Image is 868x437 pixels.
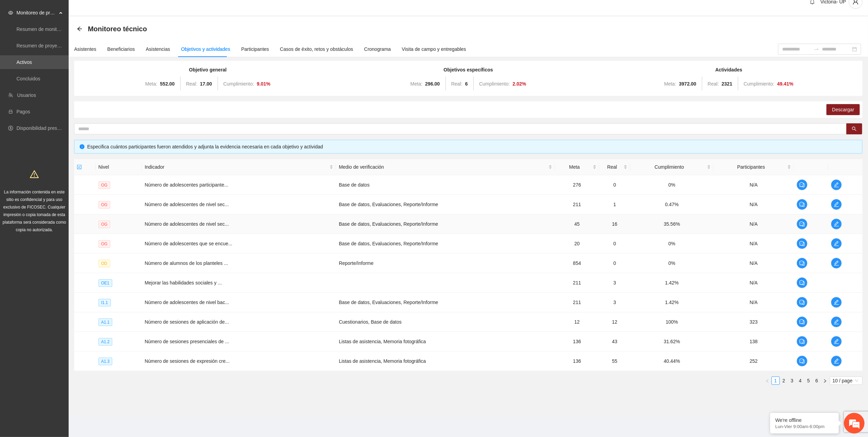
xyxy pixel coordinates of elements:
[465,81,468,87] strong: 6
[831,241,842,246] span: edit
[797,297,808,308] button: comment
[821,377,829,385] button: right
[823,379,827,383] span: right
[599,254,630,273] td: 0
[630,312,714,332] td: 100%
[336,234,555,254] td: Base de datos, Evaluaciones, Reporte/Informe
[744,81,774,87] span: Cumplimiento:
[186,81,197,87] span: Real:
[831,179,842,190] button: edit
[714,159,794,175] th: Participantes
[765,379,769,383] span: left
[36,35,115,44] div: Dejar un mensaje
[336,293,555,312] td: Base de datos, Evaluaciones, Reporte/Informe
[3,190,66,232] span: La información contenida en este sitio es confidencial y para uso exclusivo de FICOSEC. Cualquier...
[797,199,808,210] button: comment
[831,297,842,308] button: edit
[144,221,229,227] span: Número de adolescentes de nivel sec...
[223,81,254,87] span: Cumplimiento:
[558,163,592,171] span: Meta
[99,181,111,189] span: OG
[813,377,821,385] li: 6
[599,332,630,351] td: 43
[797,179,808,190] button: comment
[833,377,860,384] span: 10 / page
[714,273,794,293] td: N/A
[599,234,630,254] td: 0
[99,221,111,228] span: OG
[102,212,125,221] em: Enviar
[13,92,121,161] span: Estamos sin conexión. Déjenos un mensaje.
[280,45,353,53] div: Casos de éxito, retos y obstáculos
[772,377,779,384] a: 1
[831,316,842,327] button: edit
[80,144,84,149] span: info-circle
[797,258,808,269] button: comment
[513,81,526,87] strong: 2.02 %
[846,123,862,134] button: search
[797,336,808,347] button: comment
[831,199,842,210] button: edit
[17,92,36,98] a: Usuarios
[160,81,175,87] strong: 552.00
[831,358,842,364] span: edit
[8,10,13,15] span: eye
[144,280,222,285] span: Mejorar las habilidades sociales y ...
[797,356,808,367] button: comment
[714,175,794,195] td: N/A
[145,81,157,87] span: Meta:
[780,377,788,385] li: 2
[831,260,842,266] span: edit
[805,377,813,385] li: 5
[772,377,780,385] li: 1
[797,238,808,249] button: comment
[633,163,706,171] span: Cumplimiento
[599,159,630,175] th: Real
[814,46,819,52] span: to
[336,351,555,371] td: Listas de asistencia, Memoria fotográfica
[630,195,714,214] td: 0.47%
[336,254,555,273] td: Reporte/Informe
[599,195,630,214] td: 1
[144,260,228,266] span: Número de alumnos de los planteles ...
[257,81,270,87] strong: 9.01 %
[144,182,228,188] span: Número de adolescentes participante...
[599,214,630,234] td: 16
[336,214,555,234] td: Base de datos, Evaluaciones, Reporte/Informe
[788,377,796,385] li: 3
[555,175,600,195] td: 276
[336,332,555,351] td: Listas de asistencia, Memoria fotográfica
[630,351,714,371] td: 40.44%
[555,293,600,312] td: 211
[451,81,463,87] span: Real:
[714,234,794,254] td: N/A
[715,67,742,72] strong: Actividades
[410,81,423,87] span: Meta:
[555,332,600,351] td: 136
[708,81,719,87] span: Real:
[796,377,805,385] li: 4
[144,300,229,305] span: Número de adolescentes de nivel bac...
[831,221,842,227] span: edit
[16,109,30,114] a: Pagos
[630,273,714,293] td: 1.42%
[714,312,794,332] td: 323
[831,218,842,229] button: edit
[16,59,32,65] a: Activos
[144,319,229,325] span: Número de sesiones de aplicación de...
[555,234,600,254] td: 20
[3,188,131,212] textarea: Escriba su mensaje aquí y haga clic en “Enviar”
[797,277,808,288] button: comment
[775,424,834,429] p: Lun-Vier 9:00am-6:00pm
[144,339,229,344] span: Número de sesiones presenciales de ...
[555,273,600,293] td: 211
[479,81,510,87] span: Cumplimiento:
[364,45,391,53] div: Cronograma
[99,201,111,209] span: OG
[241,45,269,53] div: Participantes
[599,273,630,293] td: 3
[714,214,794,234] td: N/A
[402,45,466,53] div: Visita de campo y entregables
[714,293,794,312] td: N/A
[599,351,630,371] td: 55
